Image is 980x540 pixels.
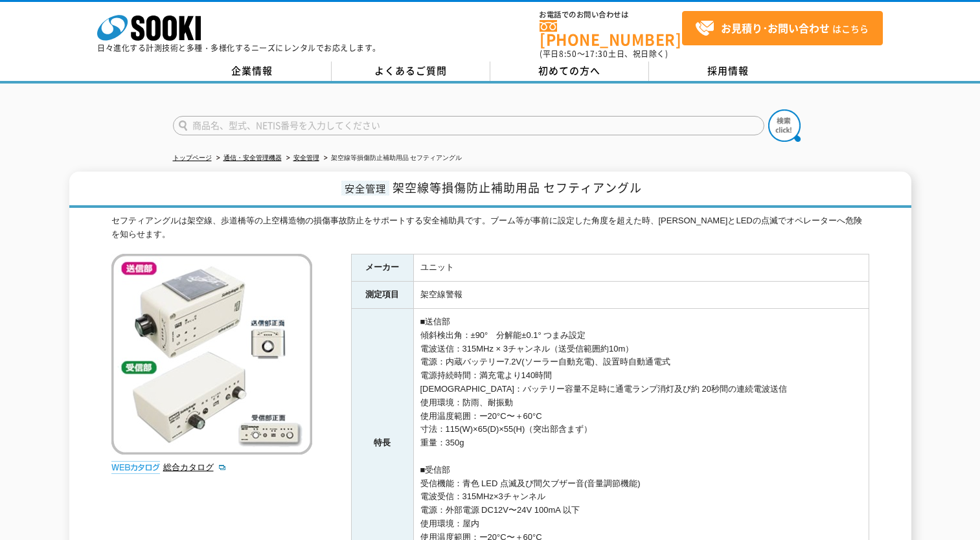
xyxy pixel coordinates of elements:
[351,282,413,309] th: 測定項目
[321,152,462,165] li: 架空線等損傷防止補助用品 セフティアングル
[97,44,381,52] p: 日々進化する計測技術と多種・多様化するニーズにレンタルでお応えします。
[163,462,227,472] a: 総合カタログ
[559,48,577,60] span: 8:50
[332,62,490,81] a: よくあるご質問
[540,11,682,19] span: お電話でのお問い合わせは
[682,11,883,45] a: お見積り･お問い合わせはこちら
[540,20,682,47] a: [PHONE_NUMBER]
[111,461,160,474] img: webカタログ
[768,109,801,142] img: btn_search.png
[293,154,319,161] a: 安全管理
[173,154,212,161] a: トップページ
[393,179,642,196] span: 架空線等損傷防止補助用品 セフティアングル
[538,63,600,78] span: 初めての方へ
[540,48,668,60] span: (平日 ～ 土日、祝日除く)
[173,62,332,81] a: 企業情報
[341,181,389,196] span: 安全管理
[111,214,869,242] div: セフティアングルは架空線、歩道橋等の上空構造物の損傷事故防止をサポートする安全補助具です。ブーム等が事前に設定した角度を超えた時、[PERSON_NAME]とLEDの点滅でオペレーターへ危険を知...
[173,116,764,135] input: 商品名、型式、NETIS番号を入力してください
[111,254,312,455] img: 架空線等損傷防止補助用品 セフティアングル
[413,254,869,282] td: ユニット
[585,48,608,60] span: 17:30
[649,62,808,81] a: 採用情報
[490,62,649,81] a: 初めての方へ
[413,282,869,309] td: 架空線警報
[351,254,413,282] th: メーカー
[223,154,282,161] a: 通信・安全管理機器
[695,19,869,38] span: はこちら
[721,20,830,36] strong: お見積り･お問い合わせ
